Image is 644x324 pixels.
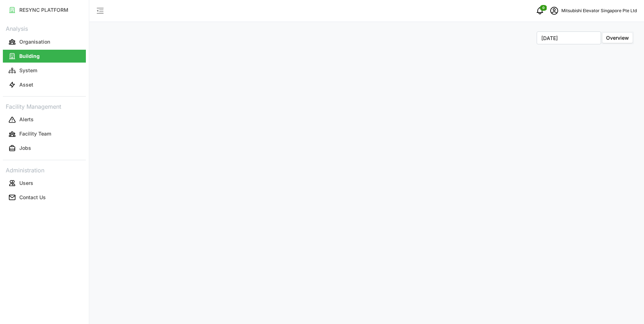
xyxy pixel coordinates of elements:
a: Alerts [3,113,86,127]
p: Facility Management [3,101,86,111]
p: Facility Team [19,130,51,137]
p: Alerts [19,116,34,123]
span: 0 [542,5,545,10]
p: Mitsubishi Elevator Singapore Pte Ltd [561,8,637,14]
button: Contact Us [3,191,86,204]
p: Building [19,53,40,60]
button: System [3,64,86,77]
a: System [3,63,86,78]
p: Analysis [3,23,86,33]
button: notifications [533,4,547,18]
p: Administration [3,165,86,175]
button: Organisation [3,35,86,48]
button: RESYNC PLATFORM [3,4,86,16]
a: Users [3,176,86,190]
a: Facility Team [3,127,86,141]
a: Contact Us [3,190,86,205]
button: Facility Team [3,128,86,141]
p: Jobs [19,144,31,152]
p: Contact Us [19,194,46,201]
input: Select Month [537,31,601,44]
a: RESYNC PLATFORM [3,3,86,17]
span: Overview [606,35,629,41]
p: RESYNC PLATFORM [19,6,68,14]
button: Alerts [3,113,86,126]
a: Asset [3,78,86,92]
p: Organisation [19,38,50,45]
p: System [19,67,37,74]
a: Building [3,49,86,63]
a: Organisation [3,35,86,49]
button: schedule [547,4,561,18]
button: Building [3,50,86,63]
button: Users [3,177,86,190]
button: Asset [3,78,86,91]
a: Jobs [3,141,86,156]
p: Users [19,180,33,187]
p: Asset [19,81,33,88]
button: Jobs [3,142,86,155]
